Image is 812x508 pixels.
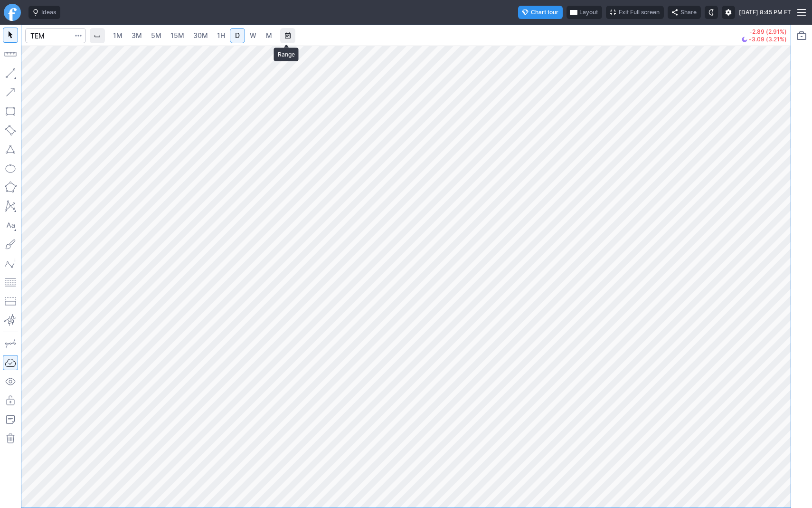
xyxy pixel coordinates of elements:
[147,28,166,43] a: 5M
[742,29,787,35] p: -2.89 (2.91%)
[245,28,261,43] a: W
[166,28,189,43] a: 15M
[41,8,56,17] span: Ideas
[193,31,208,39] span: 30M
[3,237,18,252] button: Brush
[109,28,127,43] a: 1M
[113,31,123,39] span: 1M
[3,336,18,351] button: Drawing mode: Single
[567,6,602,19] button: Layout
[705,6,718,19] button: Toggle dark mode
[3,294,18,309] button: Position
[3,431,18,446] button: Remove all autosaved drawings
[3,199,18,214] button: XABCD
[3,313,18,328] button: Anchored VWAP
[3,161,18,176] button: Ellipse
[794,28,809,43] button: Portfolio watchlist
[261,28,276,43] a: M
[217,31,225,39] span: 1H
[213,28,229,43] a: 1H
[266,31,272,39] span: M
[274,48,299,61] div: Range
[3,180,18,195] button: Polygon
[28,6,60,19] button: Ideas
[72,28,85,43] button: Search
[25,28,86,43] input: Search
[3,275,18,290] button: Fibonacci retracements
[619,8,660,17] span: Exit Full screen
[3,412,18,427] button: Add note
[3,28,18,43] button: Mouse
[3,374,18,389] button: Hide drawings
[151,31,161,39] span: 5M
[3,66,18,81] button: Line
[3,104,18,119] button: Rectangle
[739,8,791,17] span: [DATE] 8:45 PM ET
[680,8,697,17] span: Share
[3,393,18,408] button: Lock drawings
[531,8,558,17] span: Chart tour
[3,256,18,271] button: Elliott waves
[3,123,18,138] button: Rotated rectangle
[4,4,21,21] a: Finviz.com
[90,28,105,43] button: Interval
[3,142,18,157] button: Triangle
[250,31,256,39] span: W
[3,355,18,370] button: Drawings Autosave: On
[127,28,146,43] a: 3M
[189,28,212,43] a: 30M
[3,85,18,100] button: Arrow
[579,8,598,17] span: Layout
[722,6,735,19] button: Settings
[749,37,787,42] span: -3.09 (3.21%)
[280,28,295,43] button: Range
[518,6,563,19] button: Chart tour
[230,28,245,43] a: D
[170,31,184,39] span: 15M
[606,6,664,19] button: Exit Full screen
[3,218,18,233] button: Text
[3,47,18,62] button: Measure
[668,6,701,19] button: Share
[235,31,240,39] span: D
[132,31,142,39] span: 3M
